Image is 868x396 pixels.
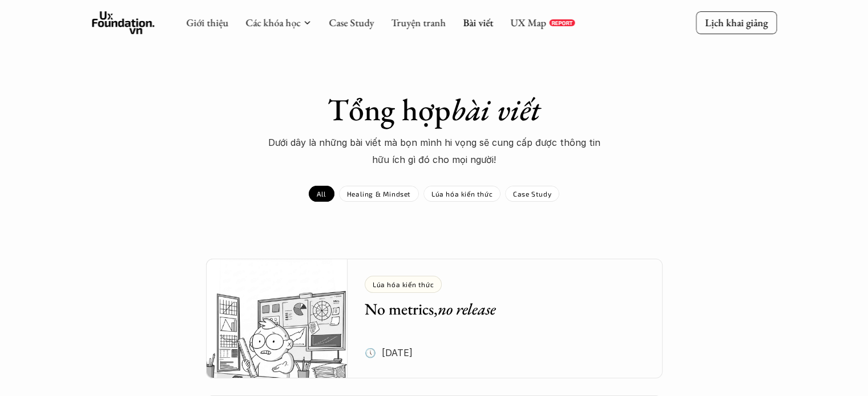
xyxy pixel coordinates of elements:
[696,11,777,34] a: Lịch khai giảng
[513,190,551,198] p: Case Study
[329,16,374,29] a: Case Study
[510,16,546,29] a: UX Map
[705,16,768,29] p: Lịch khai giảng
[339,186,419,202] a: Healing & Mindset
[373,280,434,288] p: Lúa hóa kiến thức
[551,19,572,26] p: REPORT
[365,299,628,319] h5: No metrics,
[235,91,634,128] h1: Tổng hợp
[245,16,300,29] a: Các khóa học
[263,134,605,169] p: Dưới dây là những bài viết mà bọn mình hi vọng sẽ cung cấp được thông tin hữu ích gì đó cho mọi n...
[549,19,575,26] a: REPORT
[463,16,493,29] a: Bài viết
[317,190,326,198] p: All
[438,299,496,319] em: no release
[451,89,540,129] em: bài viết
[391,16,446,29] a: Truyện tranh
[206,259,663,378] a: Lúa hóa kiến thứcNo metrics,no release🕔 [DATE]
[365,344,413,361] p: 🕔 [DATE]
[505,186,559,202] a: Case Study
[431,190,492,198] p: Lúa hóa kiến thức
[186,16,228,29] a: Giới thiệu
[347,190,411,198] p: Healing & Mindset
[423,186,500,202] a: Lúa hóa kiến thức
